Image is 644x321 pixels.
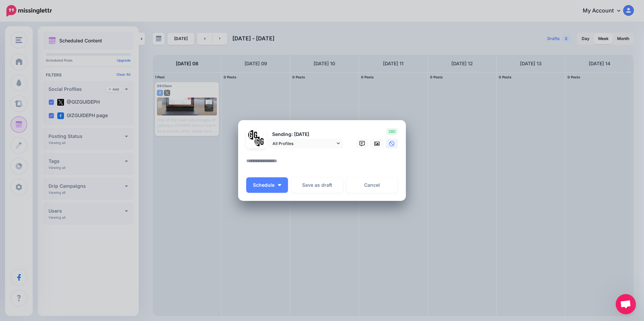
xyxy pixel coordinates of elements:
img: 353459792_649996473822713_4483302954317148903_n-bsa138318.png [248,130,258,140]
span: Schedule [253,183,275,187]
p: Sending: [DATE] [269,131,343,138]
img: JT5sWCfR-79925.png [255,137,264,146]
a: Cancel [346,177,398,193]
a: All Profiles [269,139,343,148]
button: Schedule [246,177,288,193]
span: All Profiles [272,140,335,147]
span: 280 [386,128,398,135]
img: arrow-down-white.png [278,184,281,186]
button: Save as draft [291,177,343,193]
